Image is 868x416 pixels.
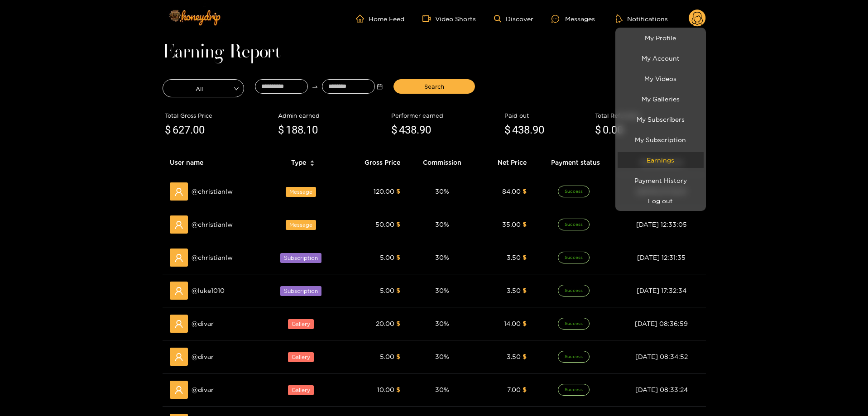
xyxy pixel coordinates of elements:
a: My Profile [618,30,704,46]
a: My Galleries [618,91,704,107]
button: Log out [618,193,704,209]
a: Payment History [618,172,704,188]
a: My Subscribers [618,111,704,127]
a: Earnings [618,152,704,168]
a: My Subscription [618,132,704,148]
a: My Videos [618,71,704,86]
a: My Account [618,50,704,66]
